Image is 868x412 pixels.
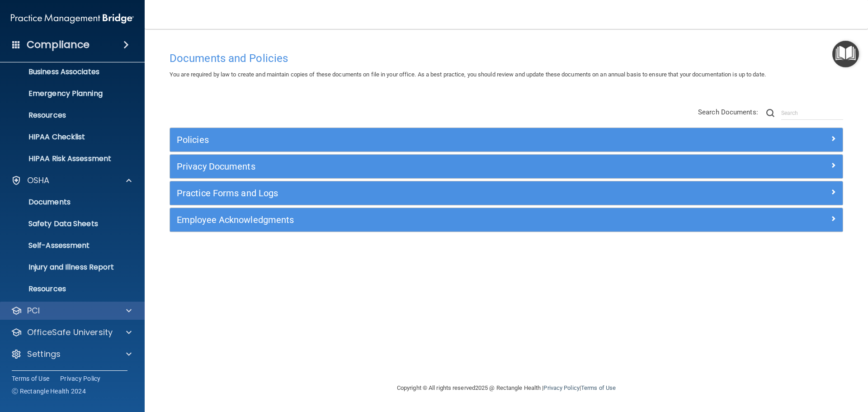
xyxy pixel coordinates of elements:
[27,305,40,316] p: PCI
[177,161,668,171] h5: Privacy Documents
[27,175,50,186] p: OSHA
[6,241,129,250] p: Self-Assessment
[177,215,668,225] h5: Employee Acknowledgments
[6,198,129,207] p: Documents
[6,67,129,76] p: Business Associates
[11,9,134,28] img: PMB logo
[11,349,132,360] a: Settings
[177,133,836,147] a: Policies
[27,349,61,360] p: Settings
[177,159,836,174] a: Privacy Documents
[781,106,843,120] input: Search
[698,108,758,116] span: Search Documents:
[27,327,113,338] p: OfficeSafe University
[6,133,129,142] p: HIPAA Checklist
[12,387,86,396] span: Ⓒ Rectangle Health 2024
[832,41,859,67] button: Open Resource Center
[177,135,668,145] h5: Policies
[11,305,132,316] a: PCI
[6,111,129,120] p: Resources
[177,186,836,200] a: Practice Forms and Logs
[543,384,579,391] a: Privacy Policy
[581,384,616,391] a: Terms of Use
[170,71,766,78] span: You are required by law to create and maintain copies of these documents on file in your office. ...
[341,374,671,403] div: Copyright © All rights reserved 2025 @ Rectangle Health | |
[60,374,101,383] a: Privacy Policy
[6,89,129,98] p: Emergency Planning
[766,109,774,117] img: ic-search.3b580494.png
[12,374,49,383] a: Terms of Use
[6,219,129,228] p: Safety Data Sheets
[6,263,129,272] p: Injury and Illness Report
[6,154,129,163] p: HIPAA Risk Assessment
[177,213,836,227] a: Employee Acknowledgments
[177,188,668,198] h5: Practice Forms and Logs
[11,175,132,186] a: OSHA
[27,38,90,51] h4: Compliance
[170,52,843,64] h4: Documents and Policies
[11,327,132,338] a: OfficeSafe University
[6,284,129,294] p: Resources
